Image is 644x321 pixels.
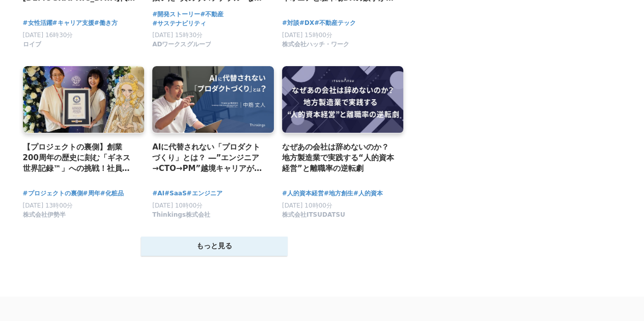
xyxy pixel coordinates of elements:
a: AIに代替されない「プロダクトづくり」とは？ ―”エンジニア→CTO→PM”越境キャリアが語る、どんな肩書でも必要な視点 [152,141,266,174]
span: [DATE] 10時00分 [282,202,332,209]
span: 株式会社ITSUDATSU [282,211,345,219]
span: [DATE] 13時00分 [23,202,73,209]
a: #対談 [282,18,299,28]
a: 株式会社ITSUDATSU [282,213,345,220]
a: 株式会社伊勢半 [23,213,66,220]
a: #キャリア支援 [52,18,94,28]
span: ADワークスグループ [152,40,211,49]
span: [DATE] 16時30分 [23,32,73,39]
a: #開発ストーリー [152,10,200,19]
a: ADワークスグループ [152,43,211,50]
a: 株式会社ハッチ・ワーク [282,43,349,50]
a: なぜあの会社は辞めないのか？地方製造業で実践する“人的資本経営”と離職率の逆転劇 [282,141,396,174]
span: [DATE] 10時00分 [152,202,203,209]
a: #周年 [83,189,100,198]
span: 株式会社ハッチ・ワーク [282,40,349,49]
a: #人的資本 [353,189,383,198]
a: #地方創生 [324,189,353,198]
a: #働き方 [94,18,118,28]
a: ロイブ [23,43,41,50]
span: Thinkings株式会社 [152,211,210,219]
a: #化粧品 [100,189,124,198]
a: 【プロジェクトの裏側】創業200周年の歴史に刻む「ギネス世界記録™」への挑戦！社員にも秘密で準備されたサプライズチャレンジの舞台裏 [23,141,136,174]
a: #AI [152,189,164,198]
a: #DX [299,18,314,28]
a: #不動産テック [314,18,356,28]
a: #サステナビリティ [152,19,206,28]
a: #女性活躍 [23,18,52,28]
a: #プロジェクトの裏側 [23,189,83,198]
a: #エンジニア [187,189,222,198]
span: ロイブ [23,40,41,49]
a: #人的資本経営 [282,189,324,198]
span: [DATE] 15時30分 [152,32,203,39]
span: [DATE] 15時00分 [282,32,332,39]
button: もっと見る [141,237,288,256]
a: Thinkings株式会社 [152,213,210,220]
a: #不動産 [200,10,223,19]
span: 株式会社伊勢半 [23,211,66,219]
a: #SaaS [164,189,187,198]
